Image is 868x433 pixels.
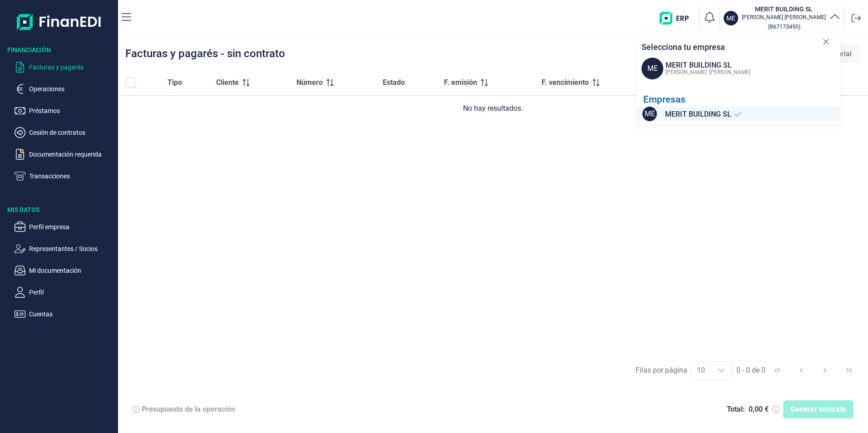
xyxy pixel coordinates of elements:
span: Estado [383,77,405,88]
p: Cesión de contratos [29,127,114,138]
h3: MERIT BUILDING SL [742,5,826,14]
button: MEMERIT BUILDING SL[PERSON_NAME] [PERSON_NAME](B67173450) [724,5,840,32]
span: 0 - 0 de 0 [736,367,765,374]
span: [PERSON_NAME] [666,69,707,75]
button: Préstamos [15,105,114,116]
button: Perfil empresa [15,221,114,232]
button: Last Page [838,359,860,381]
button: Cesión de contratos [15,127,114,138]
button: First Page [766,359,788,381]
button: Next Page [814,359,836,381]
span: Tipo [168,77,182,88]
button: Cuentas [15,309,114,320]
div: Total: [727,405,745,414]
span: ME [641,58,663,79]
div: MERIT BUILDING SL [666,60,750,71]
p: Cuentas [29,309,114,320]
div: No hay resultados. [125,103,861,114]
span: Número [296,77,323,88]
button: Mi documentación [15,265,114,276]
p: [PERSON_NAME] [PERSON_NAME] [742,14,826,21]
div: All items unselected [125,77,136,88]
button: Previous Page [790,359,812,381]
p: Mi documentación [29,265,114,276]
p: Selecciona tu empresa [641,41,725,53]
div: Presupuesto de la operación [142,405,235,414]
p: ME [726,14,735,23]
p: Perfil [29,287,114,298]
button: Operaciones [15,84,114,94]
button: Facturas y pagarés [15,62,114,73]
div: Facturas y pagarés - sin contrato [125,48,285,59]
button: Perfil [15,287,114,298]
div: Filas por página [636,365,687,376]
p: Perfil empresa [29,221,114,232]
p: Operaciones [29,84,114,94]
span: Cliente [216,77,239,88]
span: MERIT BUILDING SL [665,109,731,120]
p: Facturas y pagarés [29,62,114,73]
p: Transacciones [29,171,114,182]
span: F. vencimiento [542,77,589,88]
button: Documentación requerida [15,149,114,160]
span: [PERSON_NAME] [709,69,750,75]
p: Préstamos [29,105,114,116]
button: Transacciones [15,171,114,182]
span: ME [642,107,657,121]
button: Representantes / Socios [15,243,114,254]
div: Choose [710,362,732,379]
p: Documentación requerida [29,149,114,160]
small: Copiar cif [768,23,800,30]
img: erp [660,12,695,25]
span: F. emisión [444,77,477,88]
div: Empresas [643,94,840,105]
div: 0,00 € [749,405,769,414]
img: Logo de aplicación [17,7,102,36]
p: Representantes / Socios [29,243,114,254]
